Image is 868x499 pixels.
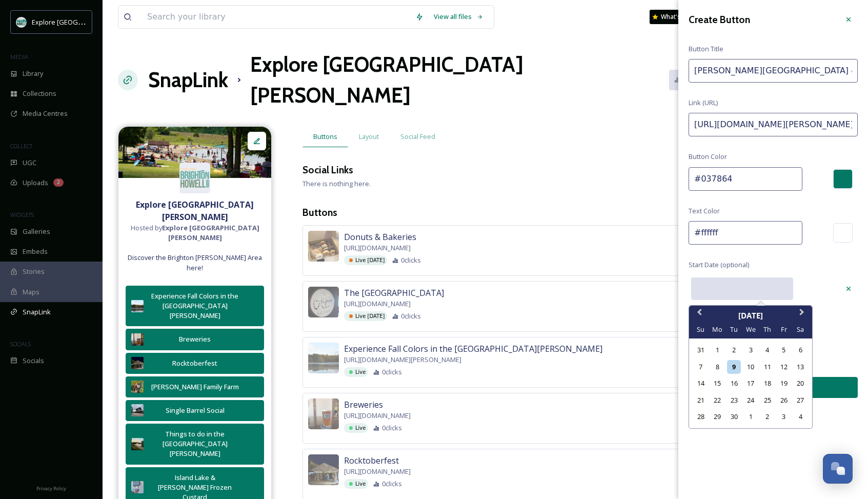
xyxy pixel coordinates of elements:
[760,360,774,374] div: Choose Thursday, September 11th, 2025
[344,398,383,411] span: Breweries
[777,376,791,390] div: Choose Friday, September 19th, 2025
[777,343,791,357] div: Choose Friday, September 5th, 2025
[53,178,64,187] div: 2
[795,307,811,323] button: Next Month
[23,227,50,236] span: Galleries
[711,376,724,390] div: Choose Monday, September 15th, 2025
[382,479,402,489] span: 0 clicks
[179,163,210,193] img: 67e7af72-b6c8-455a-acf8-98e6fe1b68aa.avif
[36,482,66,494] a: Privacy Policy
[23,158,36,168] span: UGC
[777,410,791,424] div: Choose Friday, October 3rd, 2025
[727,376,741,390] div: Choose Tuesday, September 16th, 2025
[131,404,144,416] img: 0ce3ca00-41c8-4c22-bde9-ad80b3f25e7d.jpg
[401,311,421,321] span: 0 clicks
[16,17,27,27] img: 67e7af72-b6c8-455a-acf8-98e6fe1b68aa.avif
[760,410,774,424] div: Choose Thursday, October 2nd, 2025
[23,69,43,78] span: Library
[10,142,32,150] span: COLLECT
[711,323,724,336] div: Mo
[650,10,701,24] a: What's New
[429,7,489,27] a: View all files
[711,393,724,407] div: Choose Monday, September 22nd, 2025
[10,340,31,348] span: SOCIALS
[711,360,724,374] div: Choose Monday, September 8th, 2025
[689,152,727,162] span: Button Color
[760,323,774,336] div: Th
[743,393,757,407] div: Choose Wednesday, September 24th, 2025
[149,291,241,321] div: Experience Fall Colors in the [GEOGRAPHIC_DATA][PERSON_NAME]
[344,243,411,253] span: [URL][DOMAIN_NAME]
[149,358,241,368] div: Rocktoberfest
[344,287,444,299] span: The [GEOGRAPHIC_DATA]
[344,311,387,321] div: Live [DATE]
[142,6,410,28] input: Search your library
[669,70,719,90] button: Analytics
[308,287,339,317] img: faa16384-299d-41f6-aab2-fbe4e4428b3d.jpg
[689,260,749,270] span: Start Date (optional)
[126,329,264,350] button: Breweries
[711,410,724,424] div: Choose Monday, September 29th, 2025
[344,355,461,365] span: [URL][DOMAIN_NAME][PERSON_NAME]
[760,376,774,390] div: Choose Thursday, September 18th, 2025
[10,53,28,61] span: MEDIA
[124,223,266,243] span: Hosted by
[344,299,411,309] span: [URL][DOMAIN_NAME]
[382,423,402,433] span: 0 clicks
[694,376,708,390] div: Choose Sunday, September 14th, 2025
[131,381,144,393] img: 3a5f237e-7705-415f-9ea7-7a622f5dd090.jpg
[669,70,724,90] a: Analytics
[23,89,56,98] span: Collections
[131,438,144,450] img: %2540engineeringmotherhood%25201.png
[690,307,706,323] button: Previous Month
[727,360,741,374] div: Choose Tuesday, September 9th, 2025
[308,231,339,262] img: 968a124b-0fc0-4550-a7f5-39f3d3c27351.jpg
[727,343,741,357] div: Choose Tuesday, September 2nd, 2025
[727,410,741,424] div: Choose Tuesday, September 30th, 2025
[23,178,48,188] span: Uploads
[823,454,853,484] button: Open Chat
[23,287,39,297] span: Maps
[344,231,416,243] span: Donuts & Bakeries
[760,343,774,357] div: Choose Thursday, September 4th, 2025
[689,206,720,216] span: Text Color
[344,255,387,265] div: Live [DATE]
[382,367,402,377] span: 0 clicks
[32,17,173,27] span: Explore [GEOGRAPHIC_DATA][PERSON_NAME]
[124,253,266,272] span: Discover the Brighton [PERSON_NAME] Area here!
[308,343,339,373] img: 6c9b1c84-6046-4bc1-8c50-d6de6025c885.jpg
[149,382,241,392] div: [PERSON_NAME] Family Farm
[689,44,723,54] span: Button Title
[302,205,853,220] h3: Buttons
[344,343,602,355] span: Experience Fall Colors in the [GEOGRAPHIC_DATA][PERSON_NAME]
[689,59,858,83] input: My Link
[794,393,808,407] div: Choose Saturday, September 27th, 2025
[794,360,808,374] div: Choose Saturday, September 13th, 2025
[401,255,421,265] span: 0 clicks
[302,179,371,188] span: There is nothing here.
[131,300,144,312] img: 6c9b1c84-6046-4bc1-8c50-d6de6025c885.jpg
[344,367,368,377] div: Live
[777,360,791,374] div: Choose Friday, September 12th, 2025
[692,342,809,425] div: month 2025-09
[743,410,757,424] div: Choose Wednesday, October 1st, 2025
[23,307,51,317] span: SnapLink
[743,343,757,357] div: Choose Wednesday, September 3rd, 2025
[302,163,353,177] h3: Social Links
[400,132,435,142] span: Social Feed
[118,127,271,178] img: cb6c9135-67c4-4434-a57e-82c280aac642.jpg
[359,132,379,142] span: Layout
[344,411,411,421] span: [URL][DOMAIN_NAME]
[313,132,337,142] span: Buttons
[136,199,254,223] strong: Explore [GEOGRAPHIC_DATA][PERSON_NAME]
[743,323,757,336] div: We
[308,454,339,485] img: 9a7bc203-6e44-449e-b2c2-01f226ec378d.jpg
[743,360,757,374] div: Choose Wednesday, September 10th, 2025
[689,310,812,322] div: [DATE]
[36,485,66,492] span: Privacy Policy
[148,65,228,95] h1: SnapLink
[694,343,708,357] div: Choose Sunday, August 31st, 2025
[794,323,808,336] div: Sa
